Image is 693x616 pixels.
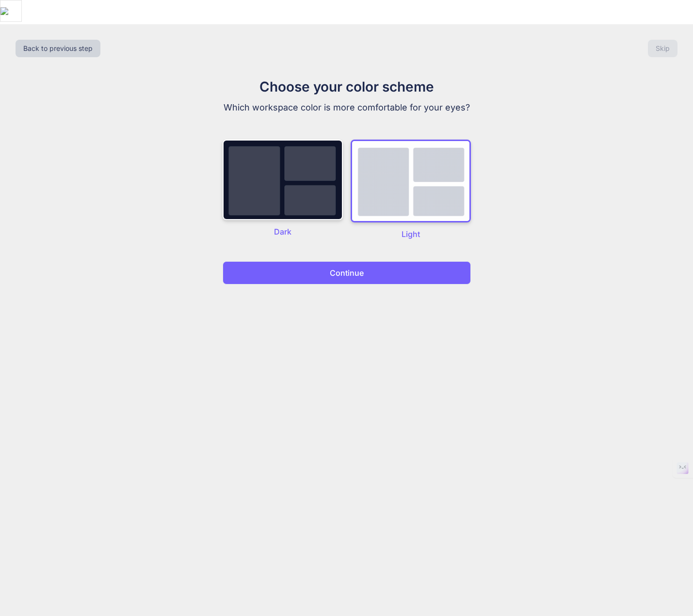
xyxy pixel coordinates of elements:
p: Dark [223,226,343,237]
h1: Choose your color scheme [184,77,510,97]
img: dark [223,140,343,220]
p: Which workspace color is more comfortable for your eyes? [184,101,510,114]
p: Continue [330,267,364,279]
button: Back to previous step [16,40,100,57]
p: Light [351,228,471,240]
img: dark [351,140,471,222]
button: Skip [648,40,677,57]
button: Continue [223,261,471,284]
